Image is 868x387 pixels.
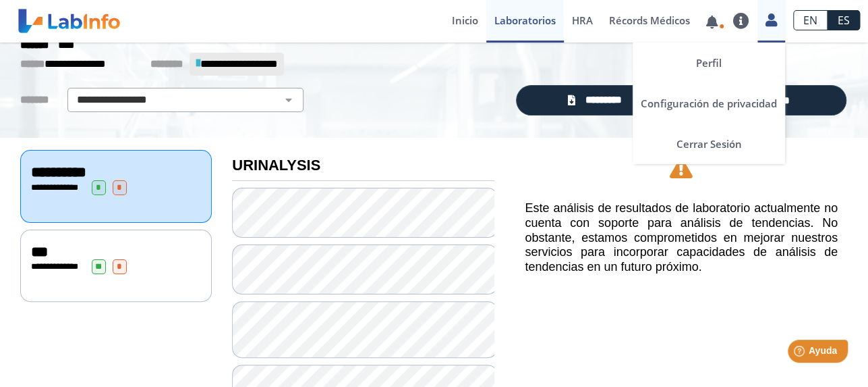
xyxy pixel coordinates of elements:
[633,43,785,83] a: Perfil
[232,157,320,174] b: URINALYSIS
[525,201,838,274] h5: Este análisis de resultados de laboratorio actualmente no cuenta con soporte para análisis de ten...
[748,334,853,372] iframe: Help widget launcher
[633,124,785,164] a: Cerrar Sesión
[633,83,785,124] a: Configuración de privacidad
[828,10,860,30] a: ES
[793,10,828,30] a: EN
[572,14,593,27] span: HRA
